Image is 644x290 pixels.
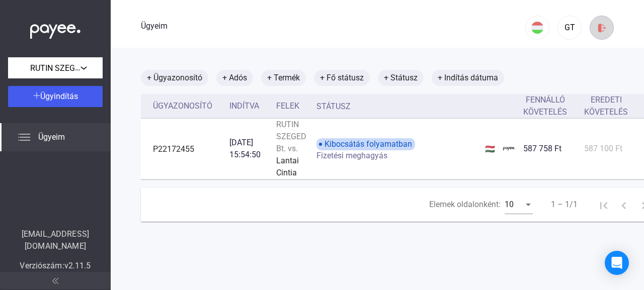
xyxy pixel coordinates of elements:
[505,200,514,209] font: 10
[147,73,202,82] font: + Ügyazonosító
[523,95,567,117] font: Fennálló követelés
[523,144,561,153] font: 587 758 Ft
[153,101,212,111] font: Ügyazonosító
[429,200,501,209] font: Elemek oldalonként:
[557,16,582,40] button: GT
[153,100,221,112] div: Ügyazonosító
[33,92,40,99] img: plus-white.svg
[276,156,299,177] font: Lantai Cintia
[325,139,412,149] font: Kibocsátás folyamatban
[438,73,498,82] font: + Indítás dátuma
[276,120,306,153] font: RUTIN SZEGED Bt. vs.
[485,144,495,154] font: 🇭🇺
[276,100,308,112] div: Felek
[267,73,300,82] font: + Termék
[594,195,614,215] button: Első oldal
[505,199,533,211] mat-select: Elemek oldalonként:
[605,251,629,275] div: Intercom Messenger megnyitása
[320,73,364,82] font: + Fő státusz
[22,229,89,251] font: [EMAIL_ADDRESS][DOMAIN_NAME]
[565,23,575,32] font: GT
[229,101,259,111] font: Indítva
[64,261,91,270] font: v2.11.5
[38,132,65,142] font: Ügyeim
[523,94,576,118] div: Fennálló követelés
[30,19,80,39] img: white-payee-white-dot.svg
[52,278,58,284] img: arrow-double-left-grey.svg
[141,21,168,31] font: Ügyeim
[8,57,103,78] button: RUTIN SZEGED Bt.
[384,73,418,82] font: + Státusz
[584,144,622,153] font: 587 100 Ft
[584,95,628,117] font: Eredeti követelés
[614,195,634,215] button: Előző oldal
[40,91,78,101] font: Ügyindítás
[229,100,268,112] div: Indítva
[222,73,247,82] font: + Adós
[153,144,194,154] font: P22172455
[531,22,543,34] img: HU
[590,16,614,40] button: kijelentkezés-piros
[276,101,299,111] font: Felek
[18,131,30,143] img: list.svg
[584,94,637,118] div: Eredeti követelés
[8,86,103,107] button: Ügyindítás
[20,261,64,270] font: Verziószám:
[30,63,97,73] font: RUTIN SZEGED Bt.
[503,143,515,155] img: kedvezményezett-logó
[316,102,351,111] font: Státusz
[316,151,387,160] font: Fizetési meghagyás
[525,16,549,40] button: HU
[551,200,578,209] font: 1 – 1/1
[597,23,607,33] img: kijelentkezés-piros
[229,138,261,159] font: [DATE] 15:54:50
